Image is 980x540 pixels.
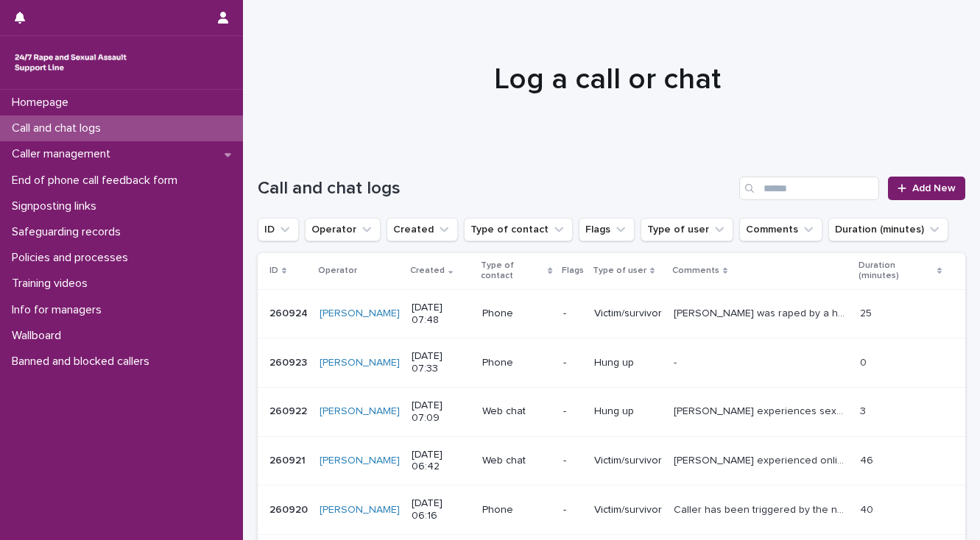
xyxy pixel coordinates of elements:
[562,263,584,279] p: Flags
[269,305,311,320] p: 260924
[860,305,875,320] p: 25
[6,121,113,135] p: Call and chat logs
[859,257,934,285] p: Duration (minutes)
[674,354,680,369] p: -
[828,218,948,241] button: Duration (minutes)
[594,455,662,467] p: Victim/survivor
[320,455,400,467] a: [PERSON_NAME]
[6,355,161,369] p: Banned and blocked callers
[482,357,551,369] p: Phone
[563,405,582,418] p: -
[410,263,445,279] p: Created
[320,357,400,369] a: [PERSON_NAME]
[258,62,956,97] h1: Log a call or chat
[593,263,646,279] p: Type of user
[674,501,852,516] p: Caller has been triggered by the news/media coverage of the NOS minister sexual abuse case. Time ...
[594,357,662,369] p: Hung up
[860,354,870,369] p: 0
[674,305,852,320] p: Lily was raped by a housemate one month ago whilst she was blacked out. Lily has reported to the ...
[258,387,965,436] tr: 260922260922 [PERSON_NAME] [DATE] 07:09Web chat-Hung up[PERSON_NAME] experiences sexual harassmen...
[412,497,470,522] p: [DATE] 06:16
[6,147,122,161] p: Caller management
[258,338,965,388] tr: 260923260923 [PERSON_NAME] [DATE] 07:33Phone-Hung up-- 00
[258,218,299,241] button: ID
[6,251,140,265] p: Policies and processes
[739,177,879,200] input: Search
[482,455,551,467] p: Web chat
[888,177,965,200] a: Add New
[579,218,635,241] button: Flags
[482,405,551,418] p: Web chat
[739,218,822,241] button: Comments
[320,504,400,516] a: [PERSON_NAME]
[387,218,458,241] button: Created
[860,501,876,516] p: 40
[412,302,470,327] p: [DATE] 07:48
[412,449,470,474] p: [DATE] 06:42
[6,225,133,239] p: Safeguarding records
[563,504,582,516] p: -
[258,178,733,199] h1: Call and chat logs
[318,263,357,279] p: Operator
[672,263,719,279] p: Comments
[269,263,278,279] p: ID
[563,455,582,467] p: -
[6,199,108,213] p: Signposting links
[641,218,733,241] button: Type of user
[860,452,876,467] p: 46
[594,504,662,516] p: Victim/survivor
[12,48,130,77] img: rhQMoQhaT3yELyF149Cw
[563,357,582,369] p: -
[412,399,470,424] p: [DATE] 07:09
[269,501,311,516] p: 260920
[674,452,852,467] p: Amanda experienced online base sexual abuse, she was manipulated. Her feelings were explored and ...
[674,402,852,418] p: Marleni experiences sexual harassment as a child
[258,436,965,486] tr: 260921260921 [PERSON_NAME] [DATE] 06:42Web chat-Victim/survivor[PERSON_NAME] experienced online b...
[269,402,310,418] p: 260922
[305,218,381,241] button: Operator
[464,218,573,241] button: Type of contact
[6,96,80,110] p: Homepage
[6,329,73,343] p: Wallboard
[482,504,551,516] p: Phone
[258,486,965,535] tr: 260920260920 [PERSON_NAME] [DATE] 06:16Phone-Victim/survivorCaller has been triggered by the news...
[594,405,662,418] p: Hung up
[269,354,310,369] p: 260923
[6,303,113,317] p: Info for managers
[269,452,309,467] p: 260921
[912,183,956,193] span: Add New
[481,257,544,285] p: Type of contact
[258,289,965,338] tr: 260924260924 [PERSON_NAME] [DATE] 07:48Phone-Victim/survivor[PERSON_NAME] was raped by a housemat...
[320,308,400,320] a: [PERSON_NAME]
[412,350,470,375] p: [DATE] 07:33
[594,308,662,320] p: Victim/survivor
[482,308,551,320] p: Phone
[320,405,400,418] a: [PERSON_NAME]
[860,402,869,418] p: 3
[6,174,189,188] p: End of phone call feedback form
[6,277,99,291] p: Training videos
[563,308,582,320] p: -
